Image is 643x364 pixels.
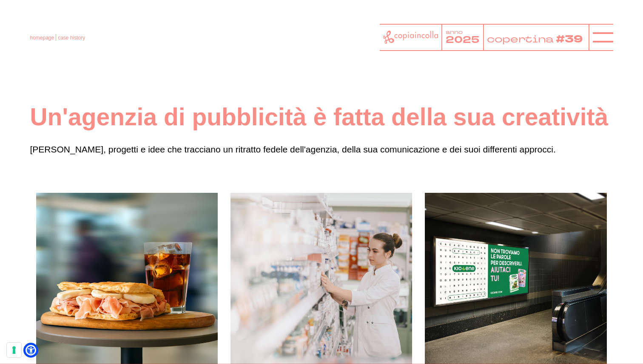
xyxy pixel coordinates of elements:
[557,32,585,47] tspan: #39
[26,345,36,356] a: Open Accessibility Menu
[58,35,85,41] span: case history
[446,29,463,36] tspan: anno
[30,35,54,41] a: homepage
[30,142,613,157] p: [PERSON_NAME], progetti e idee che tracciano un ritratto fedele dell'agenzia, della sua comunicaz...
[30,102,613,132] h1: Un'agenzia di pubblicità è fatta della sua creatività
[7,343,21,357] button: Le tue preferenze relative al consenso per le tecnologie di tracciamento
[487,32,555,45] tspan: copertina
[446,34,479,46] tspan: 2025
